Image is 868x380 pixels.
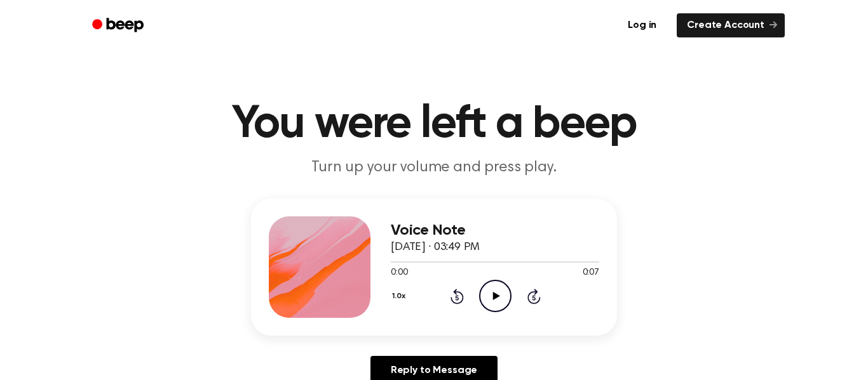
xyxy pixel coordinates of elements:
span: [DATE] · 03:49 PM [391,242,480,253]
h1: You were left a beep [109,102,759,147]
a: Beep [83,13,155,38]
p: Turn up your volume and press play. [190,157,678,178]
span: 0:07 [583,266,599,280]
span: 0:00 [391,266,407,280]
a: Create Account [677,13,785,37]
a: Log in [615,11,669,40]
h3: Voice Note [391,222,599,239]
button: 1.0x [391,285,410,307]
